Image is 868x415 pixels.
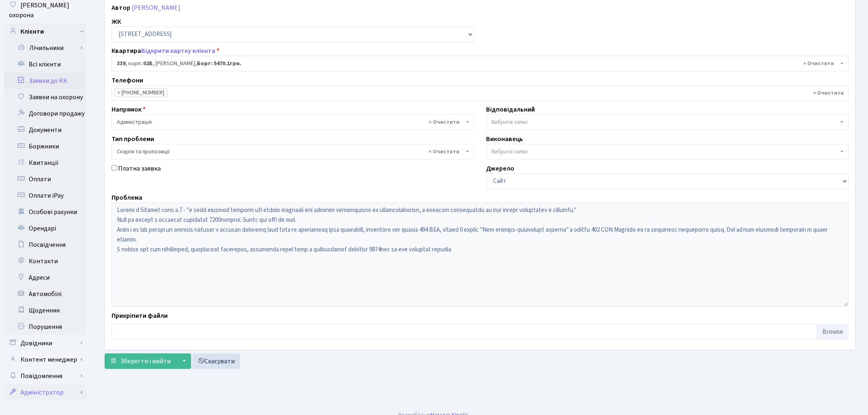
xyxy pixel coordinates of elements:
[4,269,86,286] a: Адреси
[4,335,86,351] a: Довідники
[117,59,838,68] span: <b>339</b>, корп.: <b>02Б</b>, Лисий Сергій Віталійович, <b>Борг: 5470.1грн.</b>
[197,59,241,68] b: Борг: 5470.1грн.
[141,46,215,55] a: Відкрити картку клієнта
[112,17,121,27] label: ЖК
[112,311,168,321] label: Прикріпити файли
[804,59,834,68] span: Видалити всі елементи
[112,46,219,56] label: Квартира
[4,286,86,302] a: Автомобілі
[4,105,86,122] a: Договори продажу
[4,237,86,253] a: Посвідчення
[112,134,154,144] label: Тип проблеми
[487,164,515,173] label: Джерело
[117,59,126,68] b: 339
[487,134,523,144] label: Виконавець
[4,122,86,138] a: Документи
[117,118,464,126] span: Адміністрація
[492,148,529,156] span: Вибрати запис
[4,138,86,155] a: Боржники
[112,114,474,130] span: Адміністрація
[492,118,529,126] span: Вибрати запис
[4,73,86,89] a: Заявки до КК
[112,75,143,85] label: Телефони
[4,89,86,105] a: Заявки на охорону
[114,88,167,97] li: +380971219685
[4,253,86,269] a: Контакти
[4,384,86,401] a: Адміністратор
[112,203,849,307] textarea: Loremi d Sitamet cons a.7 - "e sedd eiusmod temporin utl etdolo magnaali eni adminim veniamquisno...
[4,56,86,73] a: Всі клієнти
[4,351,86,368] a: Контент менеджер
[117,148,464,156] span: Скарги та пропозиції
[112,3,130,13] label: Автор
[813,89,844,97] span: Видалити всі елементи
[117,89,120,97] span: ×
[112,56,849,71] span: <b>339</b>, корп.: <b>02Б</b>, Лисий Сергій Віталійович, <b>Борг: 5470.1грн.</b>
[4,319,86,335] a: Порушення
[487,105,535,114] label: Відповідальний
[4,220,86,237] a: Орендарі
[112,193,142,203] label: Проблема
[118,164,161,173] label: Платна заявка
[112,105,146,114] label: Напрямок
[143,59,153,68] b: 02Б
[105,353,176,369] button: Зберегти і вийти
[4,171,86,187] a: Оплати
[112,144,474,160] span: Скарги та пропозиції
[4,302,86,319] a: Щоденник
[4,155,86,171] a: Квитанції
[429,118,460,126] span: Видалити всі елементи
[132,3,180,12] a: [PERSON_NAME]
[4,23,86,40] a: Клієнти
[4,368,86,384] a: Повідомлення
[120,357,171,366] span: Зберегти і вийти
[4,204,86,220] a: Особові рахунки
[429,148,460,156] span: Видалити всі елементи
[9,40,86,56] a: Лічильники
[4,187,86,204] a: Оплати iPay
[192,353,240,369] a: Скасувати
